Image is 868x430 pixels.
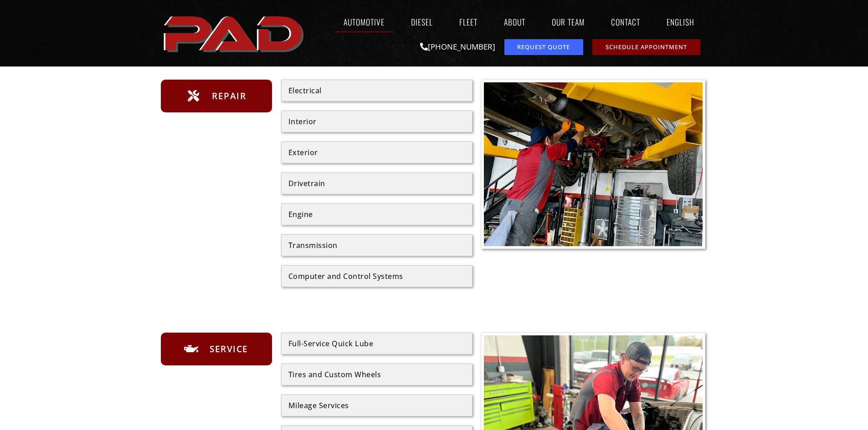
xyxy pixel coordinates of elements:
div: Interior [288,118,465,125]
a: Contact [602,11,649,32]
div: Engine [288,211,465,218]
a: Automotive [335,11,393,32]
a: pro automotive and diesel home page [161,9,308,58]
nav: Menu [308,11,708,32]
div: Exterior [288,149,465,156]
span: Schedule Appointment [606,44,687,50]
span: Repair [210,89,246,103]
span: Request Quote [517,44,570,50]
a: English [658,11,708,32]
div: Drivetrain [288,180,465,187]
div: Tires and Custom Wheels [288,371,465,378]
a: Diesel [402,11,442,32]
a: Fleet [451,11,486,32]
a: About [495,11,534,32]
div: Mileage Services [288,402,465,409]
div: Computer and Control Systems [288,273,465,280]
a: schedule repair or service appointment [592,39,700,55]
div: Full-Service Quick Lube [288,340,465,347]
span: Service [207,342,248,356]
img: The image shows the word "PAD" in bold, red, uppercase letters with a slight shadow effect. [161,9,308,58]
div: Transmission [288,242,465,249]
div: Electrical [288,87,465,94]
a: [PHONE_NUMBER] [420,41,495,52]
a: Our Team [543,11,593,32]
a: request a service or repair quote [504,39,583,55]
img: A mechanic in a red shirt and gloves works under a raised vehicle on a lift in an auto repair shop. [484,82,703,247]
